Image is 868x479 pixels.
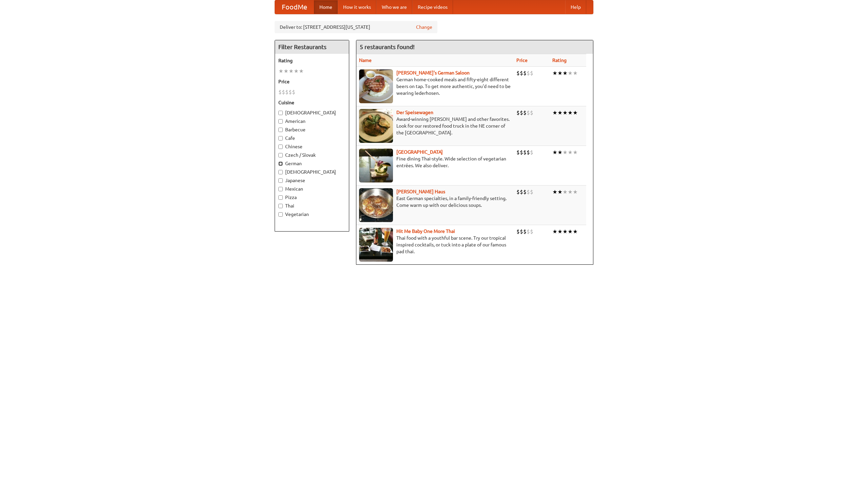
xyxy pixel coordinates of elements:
li: $ [527,69,530,77]
a: Hit Me Baby One More Thai [396,228,455,234]
a: [GEOGRAPHIC_DATA] [396,149,443,155]
img: satay.jpg [359,149,393,182]
li: ★ [557,228,563,235]
li: $ [523,188,527,196]
a: Who we are [376,0,412,14]
p: East German specialties, in a family-friendly setting. Come warm up with our delicious soups. [359,195,511,209]
li: $ [289,88,292,96]
a: Home [314,0,338,14]
a: Help [565,0,586,14]
li: ★ [563,109,568,116]
label: Vegetarian [278,211,346,218]
input: Japanese [278,178,283,183]
li: ★ [552,149,557,156]
li: ★ [552,228,557,235]
label: Mexican [278,186,346,192]
label: Czech / Slovak [278,152,346,158]
label: [DEMOGRAPHIC_DATA] [278,109,346,116]
input: Mexican [278,187,283,191]
li: $ [530,149,533,156]
li: ★ [568,188,573,196]
h4: Filter Restaurants [275,40,349,54]
li: ★ [573,149,578,156]
input: German [278,161,283,166]
li: $ [523,149,527,156]
label: Japanese [278,177,346,184]
li: $ [520,188,523,196]
li: ★ [563,69,568,77]
label: American [278,118,346,125]
li: $ [527,109,530,116]
p: Fine dining Thai-style. Wide selection of vegetarian entrées. We also deliver. [359,155,511,169]
input: Cafe [278,136,283,140]
li: $ [516,69,520,77]
h5: Cuisine [278,99,346,106]
li: ★ [563,188,568,196]
input: Thai [278,204,283,208]
a: FoodMe [275,0,314,14]
li: ★ [563,228,568,235]
label: German [278,160,346,167]
img: speisewagen.jpg [359,109,393,143]
a: [PERSON_NAME]'s German Saloon [396,70,470,75]
input: Pizza [278,195,283,200]
li: ★ [289,67,294,75]
li: $ [516,188,520,196]
div: Deliver to: [STREET_ADDRESS][US_STATE] [275,21,437,33]
ng-pluralize: 5 restaurants found! [360,44,415,50]
a: Name [359,58,372,63]
li: ★ [283,67,289,75]
li: $ [285,88,289,96]
li: $ [530,109,533,116]
input: Vegetarian [278,212,283,217]
li: ★ [299,67,304,75]
li: $ [520,69,523,77]
p: German home-cooked meals and fifty-eight different beers on tap. To get more authentic, you'd nee... [359,76,511,96]
li: $ [516,109,520,116]
li: ★ [557,149,563,156]
input: American [278,119,283,124]
a: Recipe videos [412,0,453,14]
label: Pizza [278,194,346,201]
p: Award-winning [PERSON_NAME] and other favorites. Look for our restored food truck in the NE corne... [359,116,511,136]
li: $ [523,109,527,116]
li: ★ [563,149,568,156]
a: Price [516,58,528,63]
li: $ [520,228,523,235]
li: $ [516,149,520,156]
label: Barbecue [278,126,346,133]
p: Thai food with a youthful bar scene. Try our tropical inspired cocktails, or tuck into a plate of... [359,235,511,255]
label: Thai [278,202,346,209]
label: Chinese [278,143,346,150]
li: ★ [552,188,557,196]
input: Barbecue [278,128,283,132]
li: $ [523,228,527,235]
h5: Rating [278,57,346,64]
li: $ [516,228,520,235]
li: ★ [573,109,578,116]
h5: Price [278,78,346,85]
label: [DEMOGRAPHIC_DATA] [278,169,346,175]
a: [PERSON_NAME] Haus [396,189,445,194]
li: ★ [573,228,578,235]
li: ★ [568,228,573,235]
a: How it works [338,0,376,14]
li: $ [282,88,285,96]
input: [DEMOGRAPHIC_DATA] [278,111,283,115]
a: Change [416,24,432,30]
li: ★ [573,69,578,77]
input: Czech / Slovak [278,153,283,157]
li: $ [292,88,295,96]
li: $ [530,188,533,196]
li: ★ [557,188,563,196]
li: ★ [294,67,299,75]
li: ★ [557,69,563,77]
img: kohlhaus.jpg [359,188,393,222]
b: Der Speisewagen [396,110,433,115]
li: $ [278,88,282,96]
input: [DEMOGRAPHIC_DATA] [278,170,283,174]
li: ★ [568,69,573,77]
